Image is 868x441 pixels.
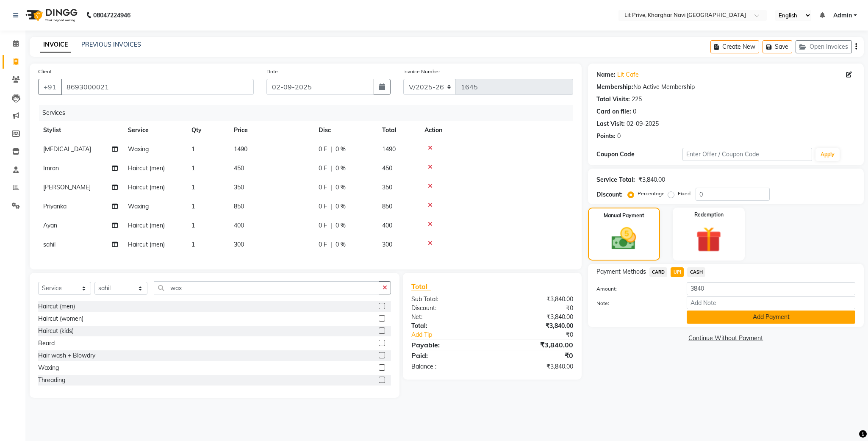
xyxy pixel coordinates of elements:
[191,202,195,210] span: 1
[319,145,327,154] span: 0 F
[687,267,705,277] span: CASH
[833,11,852,20] span: Admin
[128,164,165,172] span: Haircut (men)
[128,183,165,191] span: Haircut (men)
[411,282,431,291] span: Total
[617,132,621,141] div: 0
[638,175,665,184] div: ₹3,840.00
[234,202,244,210] span: 850
[596,83,855,92] div: No Active Membership
[405,362,492,371] div: Balance :
[405,322,492,330] div: Total:
[382,222,392,229] span: 400
[382,145,396,153] span: 1490
[330,145,332,154] span: |
[492,313,580,322] div: ₹3,840.00
[687,311,855,324] button: Add Payment
[492,304,580,313] div: ₹0
[710,40,759,53] button: Create New
[694,211,724,219] label: Redemption
[796,40,852,53] button: Open Invoices
[43,202,67,210] span: Priyanka
[633,107,636,116] div: 0
[632,95,642,104] div: 225
[382,202,392,210] span: 850
[229,121,313,140] th: Price
[43,164,59,172] span: Imran
[40,37,71,53] a: INVOICE
[39,105,580,121] div: Services
[43,183,91,191] span: [PERSON_NAME]
[319,202,327,211] span: 0 F
[186,121,229,140] th: Qty
[38,339,55,348] div: Beard
[405,350,492,361] div: Paid:
[596,132,616,141] div: Points:
[38,363,59,372] div: Waxing
[492,350,580,361] div: ₹0
[319,240,327,249] span: 0 F
[596,175,635,184] div: Service Total:
[38,327,74,336] div: Haircut (kids)
[61,79,254,95] input: Search by Name/Mobile/Email/Code
[405,295,492,304] div: Sub Total:
[596,190,623,199] div: Discount:
[382,241,392,248] span: 300
[815,148,840,161] button: Apply
[638,190,665,197] label: Percentage
[671,267,684,277] span: UPI
[405,330,507,339] a: Add Tip
[123,121,186,140] th: Service
[319,164,327,173] span: 0 F
[507,330,579,339] div: ₹0
[81,41,141,48] a: PREVIOUS INVOICES
[596,83,633,92] div: Membership:
[678,190,691,197] label: Fixed
[38,121,123,140] th: Stylist
[128,202,149,210] span: Waxing
[154,281,379,294] input: Search or Scan
[419,121,573,140] th: Action
[266,68,278,75] label: Date
[682,148,812,161] input: Enter Offer / Coupon Code
[596,70,616,79] div: Name:
[330,183,332,192] span: |
[649,267,668,277] span: CARD
[234,164,244,172] span: 450
[492,340,580,350] div: ₹3,840.00
[128,241,165,248] span: Haircut (men)
[234,145,247,153] span: 1490
[38,79,62,95] button: +91
[128,222,165,229] span: Haircut (men)
[93,3,130,27] b: 08047224946
[38,302,75,311] div: Haircut (men)
[627,119,659,128] div: 02-09-2025
[234,241,244,248] span: 300
[604,225,644,253] img: _cash.svg
[596,119,625,128] div: Last Visit:
[596,267,646,276] span: Payment Methods
[234,222,244,229] span: 400
[191,145,195,153] span: 1
[403,68,440,75] label: Invoice Number
[492,322,580,330] div: ₹3,840.00
[336,145,346,154] span: 0 %
[128,145,149,153] span: Waxing
[38,314,83,323] div: Haircut (women)
[687,296,855,309] input: Add Note
[191,222,195,229] span: 1
[382,164,392,172] span: 450
[590,285,681,293] label: Amount:
[336,183,346,192] span: 0 %
[22,3,80,27] img: logo
[330,164,332,173] span: |
[336,240,346,249] span: 0 %
[405,313,492,322] div: Net:
[234,183,244,191] span: 350
[405,304,492,313] div: Discount:
[596,150,683,159] div: Coupon Code
[336,221,346,230] span: 0 %
[492,295,580,304] div: ₹3,840.00
[43,222,57,229] span: Ayan
[590,300,681,307] label: Note:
